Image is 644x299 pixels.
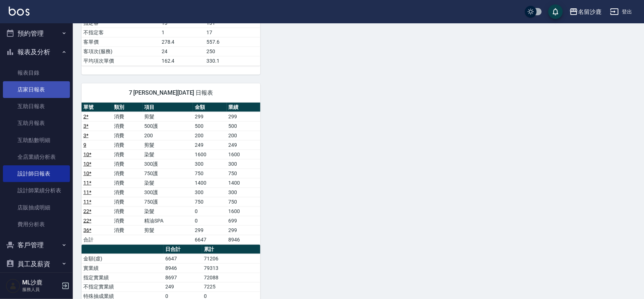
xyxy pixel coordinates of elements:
td: 300 [193,188,226,197]
td: 消費 [112,206,143,216]
td: 162.4 [160,56,205,66]
td: 染髮 [143,206,193,216]
td: 1600 [227,150,260,159]
td: 1400 [227,178,260,188]
td: 0 [193,206,226,216]
td: 200 [193,131,226,140]
td: 剪髮 [143,140,193,150]
button: 登出 [607,5,635,19]
th: 累計 [202,245,260,254]
button: 員工及薪資 [3,255,70,274]
td: 染髮 [143,150,193,159]
td: 金額(虛) [82,254,163,263]
a: 互助月報表 [3,115,70,131]
td: 消費 [112,197,143,206]
td: 消費 [112,216,143,225]
td: 合計 [82,235,112,244]
a: 互助日報表 [3,98,70,115]
img: Person [6,279,20,293]
td: 實業績 [82,263,163,273]
td: 消費 [112,140,143,150]
td: 精油SPA [143,216,193,225]
td: 249 [193,140,226,150]
td: 1600 [193,150,226,159]
td: 750護 [143,197,193,206]
td: 客單價 [82,37,160,47]
h5: ML沙鹿 [22,279,59,286]
td: 消費 [112,131,143,140]
a: 9 [83,142,86,148]
td: 消費 [112,112,143,121]
td: 8946 [227,235,260,244]
td: 79313 [202,263,260,273]
td: 557.6 [205,37,260,47]
td: 500 [227,121,260,131]
td: 消費 [112,150,143,159]
span: 7 [PERSON_NAME][DATE] 日報表 [90,89,252,97]
a: 費用分析表 [3,216,70,233]
td: 299 [227,112,260,121]
a: 設計師業績分析表 [3,182,70,199]
td: 330.1 [205,56,260,66]
td: 平均項次單價 [82,56,160,66]
td: 299 [193,225,226,235]
th: 類別 [112,103,143,112]
button: 預約管理 [3,24,70,43]
button: 報表及分析 [3,43,70,62]
td: 300 [227,188,260,197]
td: 剪髮 [143,112,193,121]
td: 300護 [143,159,193,169]
td: 250 [205,47,260,56]
td: 8946 [163,263,202,273]
button: save [548,4,563,19]
td: 消費 [112,178,143,188]
td: 消費 [112,169,143,178]
td: 249 [163,282,202,292]
a: 報表目錄 [3,64,70,81]
a: 店家日報表 [3,81,70,98]
td: 300 [193,159,226,169]
td: 750 [227,197,260,206]
td: 300護 [143,188,193,197]
td: 278.4 [160,37,205,47]
td: 72088 [202,273,260,282]
td: 剪髮 [143,225,193,235]
td: 750護 [143,169,193,178]
p: 服務人員 [22,286,59,293]
td: 500護 [143,121,193,131]
th: 單號 [82,103,112,112]
td: 300 [227,159,260,169]
td: 6647 [163,254,202,263]
td: 8697 [163,273,202,282]
td: 699 [227,216,260,225]
td: 消費 [112,159,143,169]
td: 71206 [202,254,260,263]
th: 業績 [227,103,260,112]
td: 0 [193,216,226,225]
td: 750 [193,197,226,206]
td: 不指定實業績 [82,282,163,292]
td: 249 [227,140,260,150]
td: 指定實業績 [82,273,163,282]
td: 750 [193,169,226,178]
td: 200 [143,131,193,140]
a: 店販抽成明細 [3,199,70,216]
td: 200 [227,131,260,140]
td: 299 [227,225,260,235]
td: 750 [227,169,260,178]
th: 日合計 [163,245,202,254]
a: 設計師日報表 [3,165,70,182]
td: 消費 [112,188,143,197]
td: 不指定客 [82,28,160,37]
img: Logo [9,7,29,16]
a: 全店業績分析表 [3,149,70,165]
td: 17 [205,28,260,37]
td: 7225 [202,282,260,292]
td: 客項次(服務) [82,47,160,56]
td: 1400 [193,178,226,188]
td: 500 [193,121,226,131]
div: 名留沙鹿 [578,7,601,16]
td: 299 [193,112,226,121]
td: 1600 [227,206,260,216]
td: 染髮 [143,178,193,188]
